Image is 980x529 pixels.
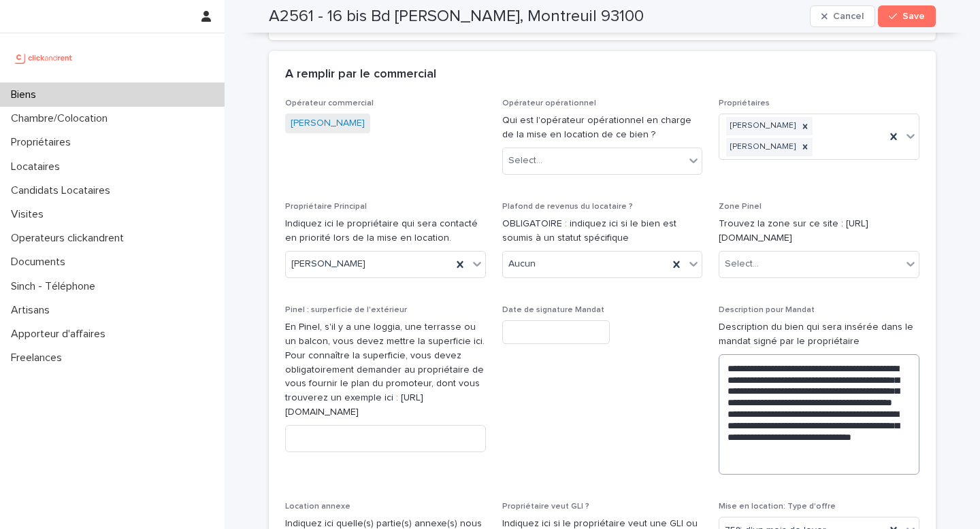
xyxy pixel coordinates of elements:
[726,138,798,156] div: [PERSON_NAME]
[810,5,875,27] button: Cancel
[285,203,367,211] span: Propriétaire Principal
[833,12,864,21] span: Cancel
[508,257,536,271] span: Aucun
[502,502,589,511] span: Propriétaire veut GLI ?
[5,184,121,197] p: Candidats Locataires
[5,304,61,317] p: Artisans
[285,306,407,314] span: Pinel : surperficie de l'extérieur
[502,99,596,107] span: Opérateur opérationnel
[5,208,54,221] p: Visites
[285,67,436,82] h2: A remplir par le commercial
[5,328,116,341] p: Apporteur d'affaires
[719,99,770,107] span: Propriétaires
[719,203,762,211] span: Zone Pinel
[291,257,365,271] span: [PERSON_NAME]
[5,88,47,101] p: Biens
[285,99,374,107] span: Opérateur commercial
[902,12,925,21] span: Save
[5,352,73,364] p: Freelances
[508,154,542,168] div: Select...
[502,114,703,142] p: Qui est l'opérateur opérationnel en charge de la mise en location de ce bien ?
[291,116,365,131] a: [PERSON_NAME]
[878,5,936,27] button: Save
[502,217,703,245] p: OBLIGATOIRE : indiquez ici si le bien est soumis à un statut spécifique
[5,112,118,125] p: Chambre/Colocation
[285,320,486,420] p: En Pinel, s'il y a une loggia, une terrasse ou un balcon, vous devez mettre la superficie ici. Po...
[5,136,82,149] p: Propriétaires
[285,502,350,511] span: Location annexe
[5,232,135,245] p: Operateurs clickandrent
[269,7,644,27] h2: A2561 - 16 bis Bd [PERSON_NAME], Montreuil 93100
[502,306,604,314] span: Date de signature Mandat
[5,280,106,293] p: Sinch - Téléphone
[719,217,919,245] p: Trouvez la zone sur ce site : [URL][DOMAIN_NAME]
[719,502,836,511] span: Mise en location: Type d'offre
[502,203,633,211] span: Plafond de revenus du locataire ?
[5,160,71,173] p: Locataires
[285,217,486,245] p: Indiquez ici le propriétaire qui sera contacté en priorité lors de la mise en location.
[5,256,76,269] p: Documents
[726,117,798,135] div: [PERSON_NAME]
[11,44,77,71] img: UCB0brd3T0yccxBKYDjQ
[719,320,919,349] p: Description du bien qui sera insérée dans le mandat signé par le propriétaire
[719,306,815,314] span: Description pour Mandat
[725,257,759,271] div: Select...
